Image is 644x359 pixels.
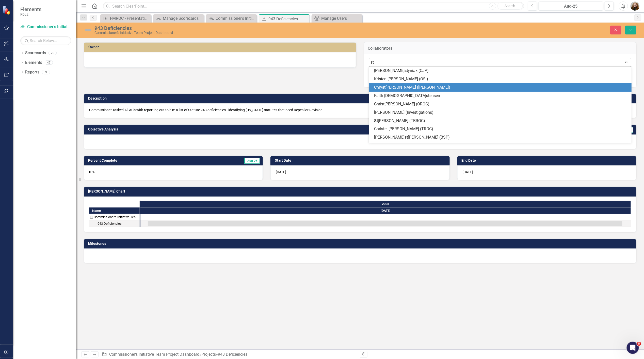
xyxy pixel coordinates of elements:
span: st [382,85,385,90]
div: 47 [45,61,53,65]
span: [PERSON_NAME] (TBROC) [374,118,425,123]
span: Chri el [PERSON_NAME] (TROC) [374,126,433,131]
span: st [426,93,429,98]
div: Commissioner's Initiative Team Project Dashboard [94,31,397,35]
a: FMROC - Presentations [102,15,150,22]
h3: [PERSON_NAME] Chart [88,190,634,193]
span: st [405,68,408,73]
div: 943 Deficiencies [268,16,308,22]
div: Task: Start date: 2025-07-01 End date: 2025-07-31 [148,221,622,226]
span: 5 [637,342,641,346]
iframe: Intercom live chat [627,342,639,354]
div: 943 Deficiencies [89,220,140,227]
span: Elements [20,6,41,12]
span: [DATE] [463,170,473,174]
span: Aug-25 [244,158,260,164]
div: Task: Start date: 2025-07-01 End date: 2025-07-31 [89,220,140,227]
h3: End Date [462,159,634,162]
span: st [381,126,384,131]
div: Commissioner's Initiative Team Project Dashboard [94,214,138,220]
img: Not Defined [84,26,92,34]
div: Name [89,207,140,214]
input: Search Below... [20,36,71,45]
div: Manage Scorecards [163,15,203,22]
a: Scorecards [25,50,46,56]
span: St [374,118,378,123]
span: st [405,135,408,140]
div: Commissioner's Initiative Team Project Matrix [216,15,255,22]
a: Elements [25,60,42,66]
a: Commissioner's Initiative Team Project Dashboard [109,352,199,357]
div: Task: Commissioner's Initiative Team Project Dashboard Start date: 2025-07-01 End date: 2025-07-02 [89,214,140,220]
h3: Description [88,97,634,100]
div: 0 % [84,165,263,180]
small: FDLE [20,12,41,16]
span: Kri en [PERSON_NAME] (OSI) [374,77,428,81]
span: st [379,77,382,81]
span: [DATE] [276,170,286,174]
span: Chri [PERSON_NAME] (OROC) [374,102,429,106]
span: st [381,102,384,106]
span: Chry [PERSON_NAME] ([PERSON_NAME]) [374,85,450,90]
div: Manage Users [321,15,361,22]
span: [PERSON_NAME] (Inve igations) [374,110,433,115]
input: Search ClearPoint... [103,2,524,11]
h3: Objective Analysis [88,127,444,131]
p: Commissioner Tasked All AC's with reporting out to him a list of Statute 943 deficiencies - ident... [89,107,631,112]
div: 70 [49,51,57,55]
div: Jul [140,207,631,214]
span: Faith [DEMOGRAPHIC_DATA] ensen [374,93,440,98]
a: Commissioner's Initiative Team Project Dashboard [20,24,71,30]
div: 943 Deficiencies [218,352,247,357]
div: 943 Deficiencies [94,25,397,31]
span: [PERSON_NAME] [PERSON_NAME] (BSP) [374,135,450,140]
div: FMROC - Presentations [110,15,150,22]
span: [PERSON_NAME] yniak (CJP) [374,68,429,73]
a: Reports [25,69,39,75]
div: 2025 [140,201,631,207]
a: Manage Users [313,15,361,22]
span: Search [505,4,516,8]
a: Projects [201,352,216,357]
span: st [414,110,417,115]
div: 9 [42,70,50,74]
h3: Percent Complete [88,159,199,162]
div: Commissioner's Initiative Team Project Dashboard [89,214,140,220]
button: Aug-25 [539,2,603,11]
h3: Milestones [88,242,634,245]
a: Manage Scorecards [154,15,203,22]
a: Commissioner's Initiative Team Project Matrix [207,15,255,22]
div: 943 Deficiencies [98,220,122,227]
h3: Owner [88,45,353,49]
button: Search [497,3,523,10]
div: Aug-25 [540,3,601,9]
div: » » [102,352,356,357]
img: Jennifer Siddoway [631,2,640,11]
h3: Start Date [275,159,447,162]
h3: Collaborators [368,46,633,51]
img: ClearPoint Strategy [2,5,12,15]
